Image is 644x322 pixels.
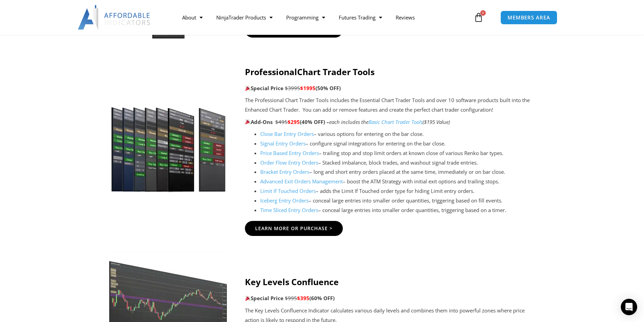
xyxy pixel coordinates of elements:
span: MEMBERS AREA [508,15,550,20]
h4: Professional [245,67,535,77]
a: Advanced Exit Orders Management [260,178,343,185]
strong: Special Price [245,295,283,302]
a: Signal Entry Orders [260,140,306,147]
img: 🎉 [245,296,250,301]
a: Close Bar Entry Orders [260,130,314,137]
img: 🎉 [245,86,250,91]
a: Price Based Entry Orders [260,150,319,156]
a: Futures Trading [332,10,389,25]
span: $295 [288,118,300,125]
img: ProfessionalToolsBundlePagejpg | Affordable Indicators – NinjaTrader [109,90,228,192]
img: LogoAI | Affordable Indicators – NinjaTrader [78,5,151,30]
i: each includes the ($195 Value) [329,118,450,125]
b: (60% OFF) [309,295,335,302]
li: – Stacked imbalance, block trades, and washout signal trade entries. [260,158,535,168]
p: The Professional Chart Trader Tools includes the Essential Chart Trader Tools and over 10 softwar... [245,96,535,115]
a: About [175,10,209,25]
span: 0 [480,10,486,16]
a: NinjaTrader Products [209,10,279,25]
span: $3995 [285,85,300,92]
a: Order Flow Entry Orders [260,159,318,166]
img: 🎉 [245,119,250,124]
span: $495 [275,118,288,125]
a: 0 [464,8,494,27]
a: Learn More Or Purchase > [245,221,343,236]
strong: Chart Trader Tools [297,66,375,78]
li: – conceal large entries into smaller order quantities, triggering based on a timer. [260,206,535,215]
li: – conceal large entries into smaller order quantities, triggering based on fill events. [260,196,535,206]
b: (40% OFF) – [300,118,329,125]
span: $995 [285,295,297,302]
a: Bracket Entry Orders [260,168,309,175]
a: Limit If Touched Orders [260,187,316,194]
strong: Special Price [245,85,283,92]
a: Iceberg Entry Orders [260,197,309,204]
strong: Add-Ons [245,118,273,125]
a: Time Sliced Entry Orders [260,207,318,213]
span: $395 [297,295,309,302]
strong: Key Levels Confluence [245,276,339,288]
li: – boost the ATM Strategy with initial exit options and trailing stops. [260,177,535,186]
li: – trailing stop and stop limit orders at known close of various Renko bar types. [260,149,535,158]
div: Open Intercom Messenger [621,299,637,315]
b: (50% OFF) [316,85,341,92]
a: Basic Chart Trader Tools [368,118,423,125]
span: Learn More Or Purchase > [255,226,333,231]
a: Programming [279,10,332,25]
span: $1995 [300,85,316,92]
a: Reviews [389,10,422,25]
nav: Menu [175,10,472,25]
li: – adds the Limit If Touched order type for hiding Limit entry orders. [260,186,535,196]
li: – configure signal integrations for entering on the bar close. [260,139,535,149]
li: – long and short entry orders placed at the same time, immediately or on bar close. [260,167,535,177]
a: MEMBERS AREA [500,11,557,25]
li: – various options for entering on the bar close. [260,129,535,139]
